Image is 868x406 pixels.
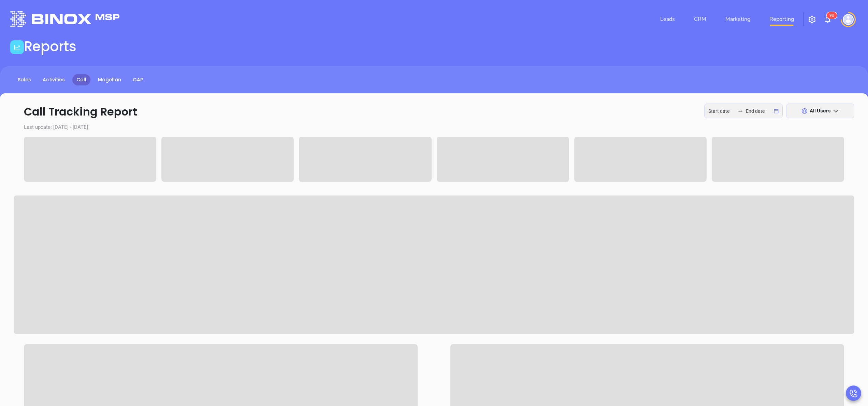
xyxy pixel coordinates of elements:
h1: Reports [24,38,76,55]
span: to [738,108,743,114]
a: Sales [14,74,35,85]
input: Start date [708,107,735,115]
a: Call [72,74,90,85]
span: swap-right [738,108,743,114]
p: Call Tracking Report [14,104,854,120]
a: Reporting [767,12,797,26]
img: user [843,14,854,25]
img: iconSetting [808,15,816,24]
span: All Users [810,107,831,114]
input: End date [746,107,772,115]
a: Magellan [94,74,125,85]
a: GAP [129,74,147,85]
span: 9 [829,13,832,18]
a: CRM [691,12,709,26]
img: iconNotification [824,15,832,24]
a: Activities [39,74,69,85]
a: Leads [657,12,678,26]
span: 0 [832,13,834,18]
sup: 90 [827,12,837,19]
a: Marketing [723,12,753,26]
p: Last update: [DATE] - [DATE] [14,123,854,131]
img: logo [10,11,119,27]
